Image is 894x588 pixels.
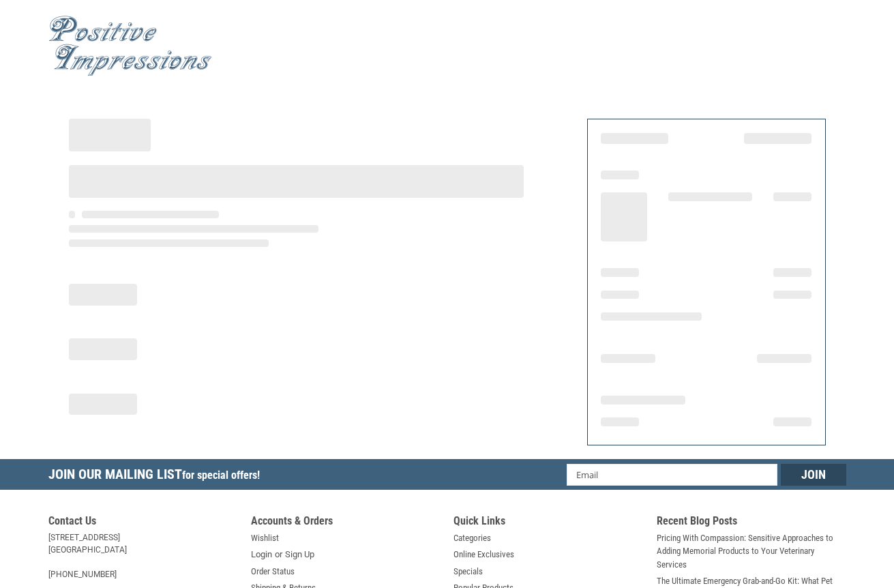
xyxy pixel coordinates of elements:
a: Online Exclusives [453,548,514,561]
a: Wishlist [251,531,279,545]
input: Join [781,464,846,486]
a: Login [251,548,272,561]
a: Categories [453,531,491,545]
h5: Quick Links [453,514,643,531]
a: Order Status [251,565,295,578]
address: [STREET_ADDRESS] [GEOGRAPHIC_DATA] [PHONE_NUMBER] [48,531,238,580]
h5: Recent Blog Posts [657,514,846,531]
img: Positive Impressions [48,16,212,76]
input: Email [567,464,777,486]
a: Sign Up [285,548,314,561]
span: for special offers! [182,469,260,482]
h5: Join Our Mailing List [48,459,267,494]
span: or [267,548,290,561]
h5: Contact Us [48,514,238,531]
a: Pricing With Compassion: Sensitive Approaches to Adding Memorial Products to Your Veterinary Serv... [657,531,846,572]
a: Specials [453,565,483,578]
h5: Accounts & Orders [251,514,441,531]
